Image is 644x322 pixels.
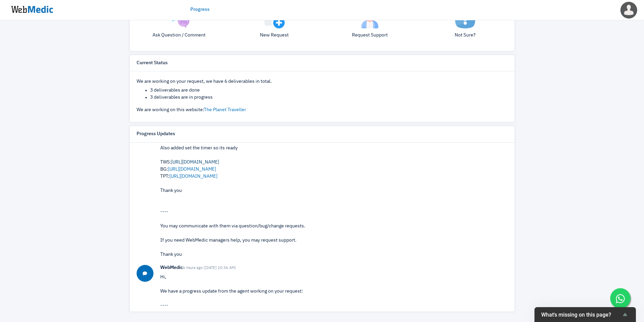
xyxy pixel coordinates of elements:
li: 3 deliverables are in progress [150,94,508,101]
p: We are working on this website: [137,106,508,114]
a: [URL][DOMAIN_NAME] [171,160,219,165]
p: New Request [232,32,317,39]
p: We are working on your request, we have 6 deliverables in total. [137,78,508,85]
p: Not Sure? [423,32,508,39]
a: The Planet Traveller [204,107,246,112]
h6: Current Status [137,60,168,66]
a: [URL][DOMAIN_NAME] [169,174,217,179]
p: Ask Question / Comment [137,32,222,39]
h6: WebMedic [160,265,508,271]
button: Show survey - What's missing on this page? [541,311,629,319]
a: [URL][DOMAIN_NAME] [168,167,216,172]
p: Hi, We have a progress update from the agent working on your request: ---- ---- You may communica... [160,45,508,258]
small: 6 hours ago ([DATE] 10:36 AM) [183,266,236,270]
li: 3 deliverables are done [150,87,508,94]
p: Request Support [327,32,412,39]
h6: Progress Updates [137,131,175,137]
a: Progress [190,6,210,13]
span: What's missing on this page? [541,312,621,318]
